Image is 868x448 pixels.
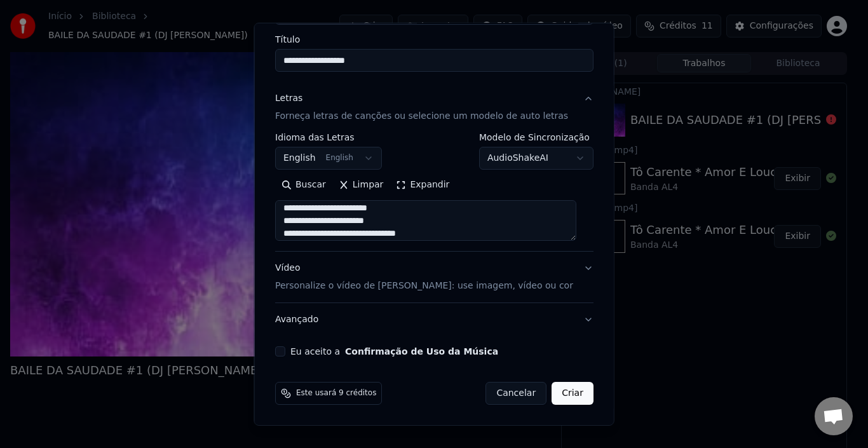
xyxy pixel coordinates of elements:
[275,252,593,302] button: VídeoPersonalize o vídeo de [PERSON_NAME]: use imagem, vídeo ou cor
[275,133,382,142] label: Idioma das Letras
[275,175,332,195] button: Buscar
[275,262,573,292] div: Vídeo
[275,92,302,105] div: Letras
[275,133,593,251] div: LetrasForneça letras de canções ou selecione um modelo de auto letras
[275,110,568,123] p: Forneça letras de canções ou selecione um modelo de auto letras
[290,347,498,356] label: Eu aceito a
[345,347,498,356] button: Eu aceito a
[332,175,390,195] button: Limpar
[275,280,573,292] p: Personalize o vídeo de [PERSON_NAME]: use imagem, vídeo ou cor
[275,82,593,133] button: LetrasForneça letras de canções ou selecione um modelo de auto letras
[552,382,593,405] button: Criar
[390,175,456,195] button: Expandir
[478,133,593,142] label: Modelo de Sincronização
[485,382,546,405] button: Cancelar
[296,388,376,398] span: Este usará 9 créditos
[275,303,593,336] button: Avançado
[275,35,593,44] label: Título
